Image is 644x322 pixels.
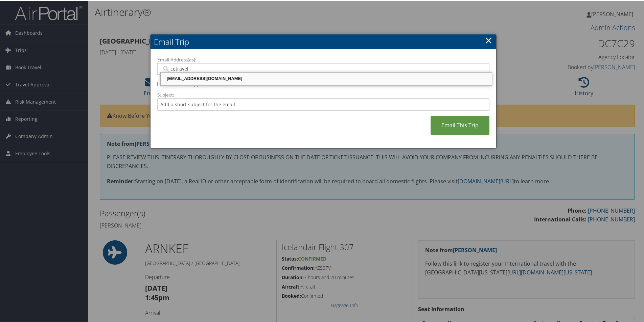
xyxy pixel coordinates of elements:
div: [EMAIL_ADDRESS][DOMAIN_NAME] [162,75,491,81]
input: Email address (Separate multiple email addresses with commas) [162,65,485,72]
label: Email Address(es): [157,56,489,62]
label: Subject: [157,91,489,98]
a: Email This Trip [431,115,489,134]
input: Add a short subject for the email [157,98,489,110]
h2: Email Trip [151,34,496,49]
a: × [485,33,492,46]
